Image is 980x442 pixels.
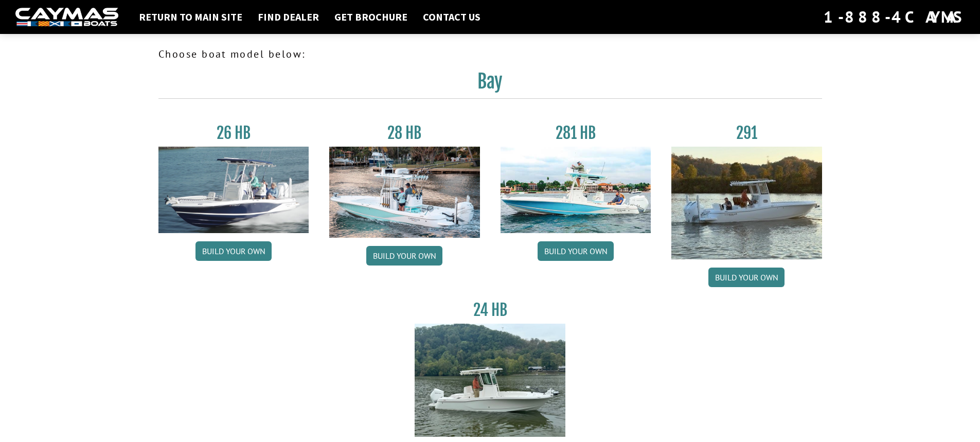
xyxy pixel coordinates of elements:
img: 26_new_photo_resized.jpg [158,147,309,233]
img: 24_HB_thumbnail.jpg [415,324,565,436]
a: Contact Us [418,10,486,24]
img: 291_Thumbnail.jpg [671,147,822,259]
div: 1-888-4CAYMAS [824,6,965,28]
img: 28-hb-twin.jpg [501,147,651,233]
h3: 28 HB [329,123,480,143]
a: Build your own [366,246,442,266]
h3: 291 [671,123,822,143]
a: Find Dealer [253,10,324,24]
a: Get Brochure [329,10,413,24]
h2: Bay [158,70,822,99]
img: 28_hb_thumbnail_for_caymas_connect.jpg [329,147,480,238]
a: Build your own [708,268,785,287]
img: white-logo-c9c8dbefe5ff5ceceb0f0178aa75bf4bb51f6bca0971e226c86eb53dfe498488.png [15,8,118,27]
h3: 26 HB [158,123,309,143]
a: Return to main site [134,10,247,24]
a: Build your own [538,241,614,261]
a: Build your own [195,241,272,261]
h3: 24 HB [415,300,565,320]
h3: 281 HB [501,123,651,143]
p: Choose boat model below: [158,46,822,62]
